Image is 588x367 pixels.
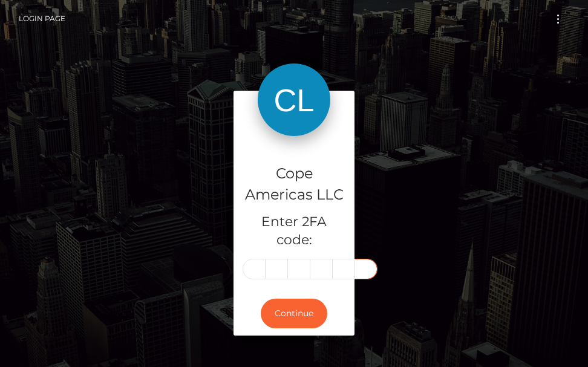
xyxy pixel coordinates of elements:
h4: Cope Americas LLC [243,163,345,206]
button: Continue [261,299,327,328]
button: Toggle navigation [547,11,569,27]
img: Cope Americas LLC [258,63,330,136]
h5: Enter 2FA code: [243,213,345,250]
a: Login Page [19,6,65,31]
